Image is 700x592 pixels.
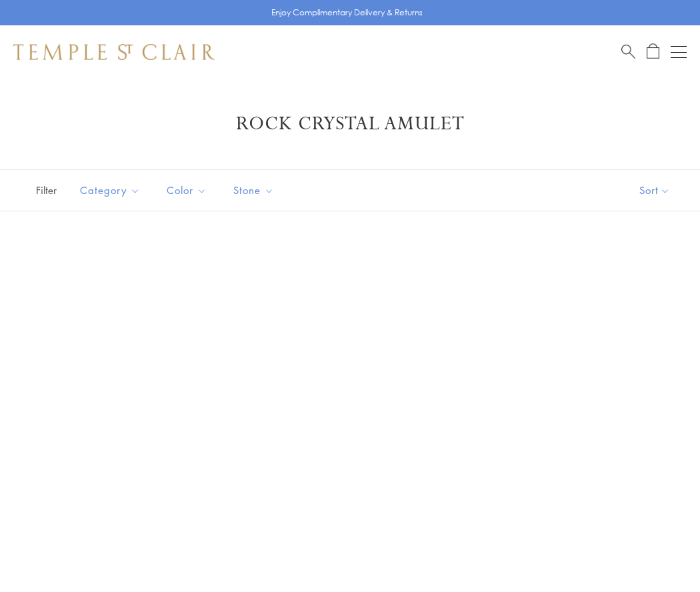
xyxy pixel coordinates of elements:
[73,182,150,199] span: Category
[227,182,284,199] span: Stone
[609,170,700,211] button: Show sort by
[13,44,215,60] img: Temple St. Clair
[223,175,284,205] button: Stone
[647,43,659,60] a: Open Shopping Bag
[271,6,423,19] p: Enjoy Complimentary Delivery & Returns
[33,112,667,136] h1: Rock Crystal Amulet
[160,182,217,199] span: Color
[157,175,217,205] button: Color
[671,44,687,60] button: Open navigation
[621,43,635,60] a: Search
[70,175,150,205] button: Category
